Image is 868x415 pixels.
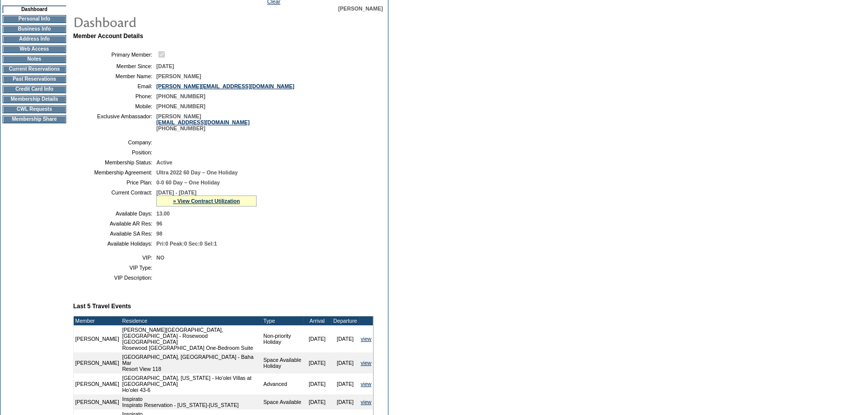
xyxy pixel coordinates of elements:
[156,103,205,109] span: [PHONE_NUMBER]
[3,75,66,83] td: Past Reservations
[77,113,152,131] td: Exclusive Ambassador:
[156,159,172,165] span: Active
[156,63,174,69] span: [DATE]
[121,316,262,325] td: Residence
[74,325,121,352] td: [PERSON_NAME]
[77,50,152,59] td: Primary Member:
[361,336,371,342] a: view
[156,231,162,237] span: 98
[156,189,196,195] span: [DATE] - [DATE]
[3,105,66,113] td: CWL Requests
[74,394,121,409] td: [PERSON_NAME]
[338,6,383,12] span: [PERSON_NAME]
[361,381,371,387] a: view
[262,394,303,409] td: Space Available
[156,241,217,247] span: Pri:0 Peak:0 Sec:0 Sel:1
[156,221,162,227] span: 96
[361,360,371,366] a: view
[77,179,152,185] td: Price Plan:
[156,113,250,131] span: [PERSON_NAME] [PHONE_NUMBER]
[121,325,262,352] td: [PERSON_NAME][GEOGRAPHIC_DATA], [GEOGRAPHIC_DATA] - Rosewood [GEOGRAPHIC_DATA] Rosewood [GEOGRAPH...
[3,25,66,33] td: Business Info
[121,394,262,409] td: Inspirato Inspirato Reservation - [US_STATE]-[US_STATE]
[73,33,143,40] b: Member Account Details
[331,394,359,409] td: [DATE]
[77,103,152,109] td: Mobile:
[77,211,152,217] td: Available Days:
[77,241,152,247] td: Available Holidays:
[156,255,164,261] span: NO
[77,149,152,155] td: Position:
[331,352,359,373] td: [DATE]
[303,316,331,325] td: Arrival
[3,35,66,43] td: Address Info
[361,399,371,405] a: view
[262,325,303,352] td: Non-priority Holiday
[77,189,152,206] td: Current Contract:
[74,373,121,394] td: [PERSON_NAME]
[3,65,66,73] td: Current Reservations
[156,211,170,217] span: 13.00
[77,73,152,79] td: Member Name:
[156,179,220,185] span: 0-0 60 Day – One Holiday
[3,115,66,123] td: Membership Share
[77,139,152,145] td: Company:
[77,231,152,237] td: Available SA Res:
[262,352,303,373] td: Space Available Holiday
[3,95,66,103] td: Membership Details
[77,169,152,175] td: Membership Agreement:
[77,63,152,69] td: Member Since:
[121,373,262,394] td: [GEOGRAPHIC_DATA], [US_STATE] - Ho'olei Villas at [GEOGRAPHIC_DATA] Ho'olei 43-6
[77,159,152,165] td: Membership Status:
[156,169,238,175] span: Ultra 2022 60 Day – One Holiday
[156,83,294,89] a: [PERSON_NAME][EMAIL_ADDRESS][DOMAIN_NAME]
[77,255,152,261] td: VIP:
[331,373,359,394] td: [DATE]
[156,73,201,79] span: [PERSON_NAME]
[303,325,331,352] td: [DATE]
[3,55,66,63] td: Notes
[74,316,121,325] td: Member
[3,85,66,93] td: Credit Card Info
[3,6,66,13] td: Dashboard
[331,316,359,325] td: Departure
[156,119,250,125] a: [EMAIL_ADDRESS][DOMAIN_NAME]
[77,275,152,281] td: VIP Description:
[303,352,331,373] td: [DATE]
[262,373,303,394] td: Advanced
[173,198,240,204] a: » View Contract Utilization
[73,303,131,310] b: Last 5 Travel Events
[77,221,152,227] td: Available AR Res:
[262,316,303,325] td: Type
[3,45,66,53] td: Web Access
[331,325,359,352] td: [DATE]
[77,265,152,271] td: VIP Type:
[74,352,121,373] td: [PERSON_NAME]
[73,12,273,32] img: pgTtlDashboard.gif
[303,373,331,394] td: [DATE]
[77,93,152,99] td: Phone:
[3,15,66,23] td: Personal Info
[156,93,205,99] span: [PHONE_NUMBER]
[121,352,262,373] td: [GEOGRAPHIC_DATA], [GEOGRAPHIC_DATA] - Baha Mar Resort View 118
[77,83,152,89] td: Email:
[303,394,331,409] td: [DATE]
